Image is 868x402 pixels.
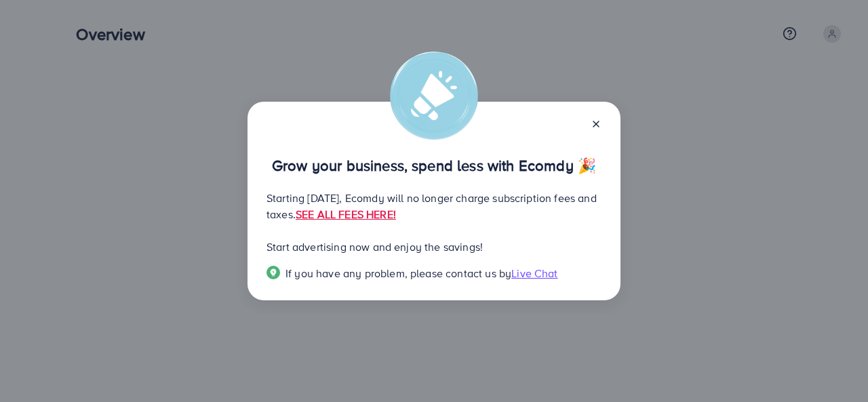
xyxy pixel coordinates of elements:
img: Popup guide [267,266,280,279]
p: Grow your business, spend less with Ecomdy 🎉 [267,157,601,174]
span: If you have any problem, please contact us by [285,266,511,281]
p: Start advertising now and enjoy the savings! [267,239,601,255]
a: SEE ALL FEES HERE! [296,207,396,222]
img: alert [390,52,478,140]
span: Live Chat [511,266,557,281]
p: Starting [DATE], Ecomdy will no longer charge subscription fees and taxes. [267,190,601,222]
